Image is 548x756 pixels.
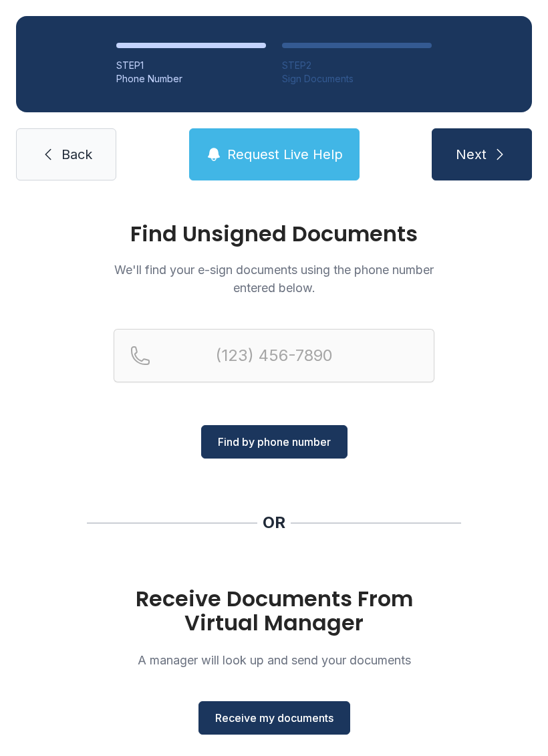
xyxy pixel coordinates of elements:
[61,145,92,164] span: Back
[114,329,434,382] input: Reservation phone number
[114,651,434,669] p: A manager will look up and send your documents
[282,59,432,72] div: STEP 2
[116,72,266,86] div: Phone Number
[227,145,343,164] span: Request Live Help
[282,72,432,86] div: Sign Documents
[116,59,266,72] div: STEP 1
[114,261,434,297] p: We'll find your e-sign documents using the phone number entered below.
[218,434,331,450] span: Find by phone number
[114,223,434,245] h1: Find Unsigned Documents
[263,512,285,533] div: OR
[456,145,487,164] span: Next
[114,587,434,635] h1: Receive Documents From Virtual Manager
[215,710,333,726] span: Receive my documents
